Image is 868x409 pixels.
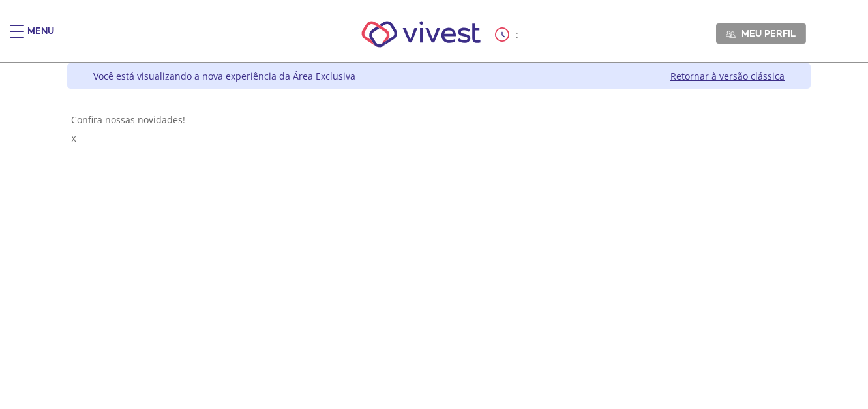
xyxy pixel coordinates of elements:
a: Meu perfil [716,23,806,43]
span: X [71,132,76,145]
div: Vivest [57,63,811,409]
div: Você está visualizando a nova experiência da Área Exclusiva [93,70,355,82]
div: Confira nossas novidades! [71,114,807,126]
div: : [495,27,521,42]
div: Menu [27,25,54,51]
img: Vivest [347,7,495,62]
span: Meu perfil [741,27,796,39]
a: Retornar à versão clássica [670,70,785,82]
img: Meu perfil [726,29,736,39]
